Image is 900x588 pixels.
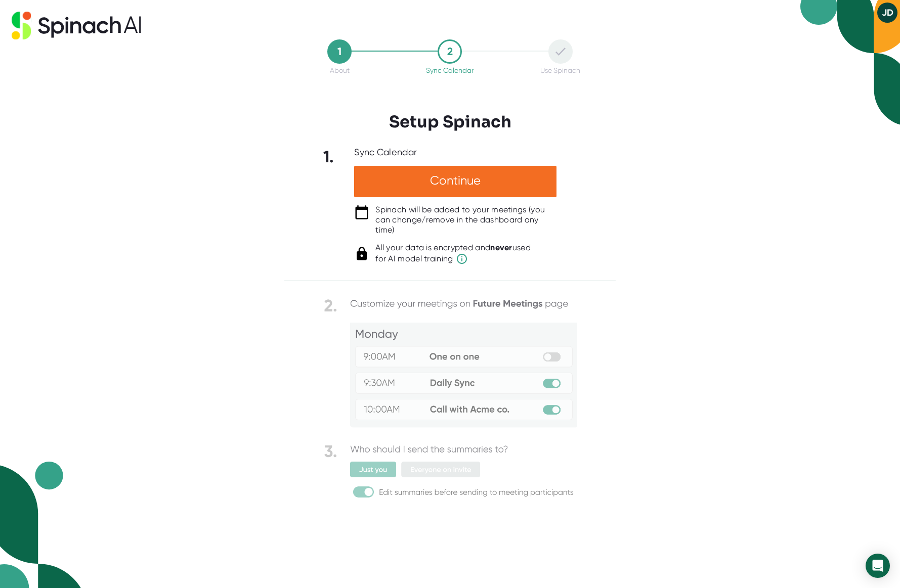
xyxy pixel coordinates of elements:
div: About [330,66,350,74]
img: Following steps give you control of meetings that spinach can join [324,296,577,502]
div: All your data is encrypted and used [375,243,531,265]
button: JD [877,3,897,23]
b: never [490,243,512,252]
div: Continue [354,166,556,197]
b: 1. [323,147,334,166]
div: Use Spinach [540,66,580,74]
div: 1 [327,39,352,64]
div: Open Intercom Messenger [866,554,890,578]
div: Sync Calendar [354,147,417,158]
h3: Setup Spinach [389,112,511,131]
div: Spinach will be added to your meetings (you can change/remove in the dashboard any time) [375,205,556,235]
div: 2 [438,39,462,64]
span: for AI model training [375,253,531,265]
div: Sync Calendar [426,66,474,74]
